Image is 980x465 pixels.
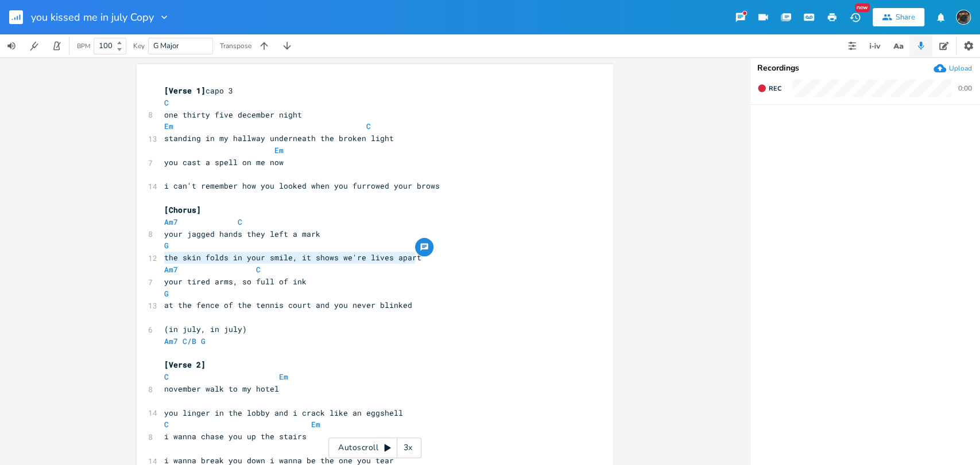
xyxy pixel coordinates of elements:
div: 0:00 [958,85,972,92]
span: C/B [183,336,196,346]
span: [Chorus] [164,205,201,215]
div: 3x [397,437,418,458]
span: [Verse 2] [164,360,206,370]
span: Em [164,121,173,131]
span: Am7 [164,264,178,275]
span: the skin folds in your smile, it shows we're lives apart [164,252,421,263]
span: G [164,288,169,299]
span: Rec [769,84,781,93]
span: your jagged hands they left a mark [164,229,320,239]
span: Em [311,419,320,429]
span: one thirty five december night [164,110,302,120]
button: Rec [753,79,786,97]
span: november walk to my hotel [164,384,279,394]
span: Am7 [164,217,178,227]
div: Recordings [757,64,973,72]
span: Em [279,372,288,382]
img: August Tyler Gallant [956,10,971,25]
span: (in july, in july) [164,324,247,334]
span: i can't remember how you looked when you furrowed your brows [164,181,440,191]
span: i wanna chase you up the stairs [164,431,307,441]
span: C [164,419,169,429]
span: standing in my hallway underneath the broken light [164,133,394,143]
span: C [238,217,242,227]
span: your tired arms, so full of ink [164,276,307,287]
div: Share [896,12,915,22]
button: New [843,7,866,28]
span: at the fence of the tennis court and you never blinked [164,300,412,310]
div: New [855,3,870,12]
span: Am7 [164,336,178,346]
span: G [201,336,206,346]
span: G [164,240,169,251]
div: Transpose [220,42,251,49]
span: C [366,121,371,131]
div: Autoscroll [328,437,421,458]
span: you cast a spell on me now [164,157,284,167]
span: you linger in the lobby and i crack like an eggshell [164,408,403,418]
span: G Major [153,41,179,51]
span: Em [274,145,284,155]
div: Key [133,42,145,49]
button: Upload [933,62,972,75]
div: Upload [949,64,972,73]
span: [Verse 1] [164,85,206,96]
span: you kissed me in july Copy [31,12,154,22]
span: C [164,372,169,382]
span: C [256,264,261,275]
span: capo 3 [164,85,233,96]
span: C [164,97,169,108]
button: Share [873,8,924,26]
div: BPM [77,43,90,49]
